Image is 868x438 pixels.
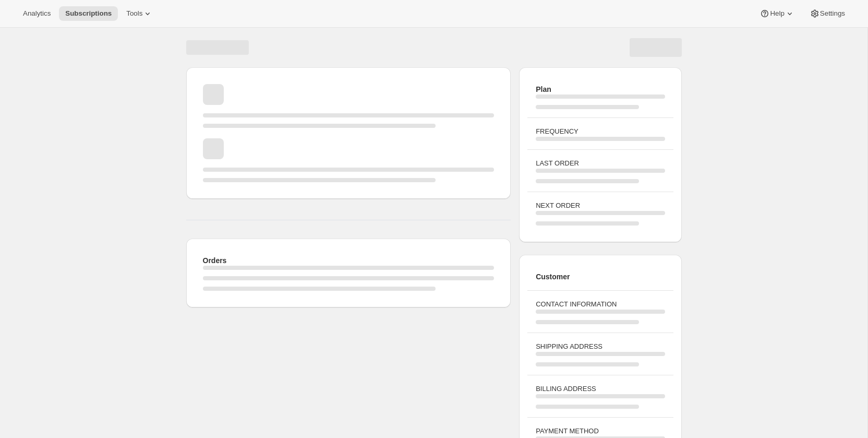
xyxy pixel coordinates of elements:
h3: LAST ORDER [536,158,665,169]
h2: Customer [536,271,665,282]
button: Settings [803,6,851,21]
span: Settings [820,9,845,18]
span: Analytics [23,9,51,18]
span: Tools [126,9,142,18]
span: Subscriptions [65,9,112,18]
h3: SHIPPING ADDRESS [536,341,665,352]
h3: BILLING ADDRESS [536,384,665,394]
span: Help [770,9,784,18]
h3: FREQUENCY [536,126,665,137]
h3: PAYMENT METHOD [536,426,665,436]
button: Tools [120,6,159,21]
button: Analytics [17,6,57,21]
h2: Plan [536,84,665,94]
h3: CONTACT INFORMATION [536,299,665,310]
h3: NEXT ORDER [536,200,665,211]
h2: Orders [203,255,495,266]
button: Subscriptions [59,6,118,21]
button: Help [753,6,801,21]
